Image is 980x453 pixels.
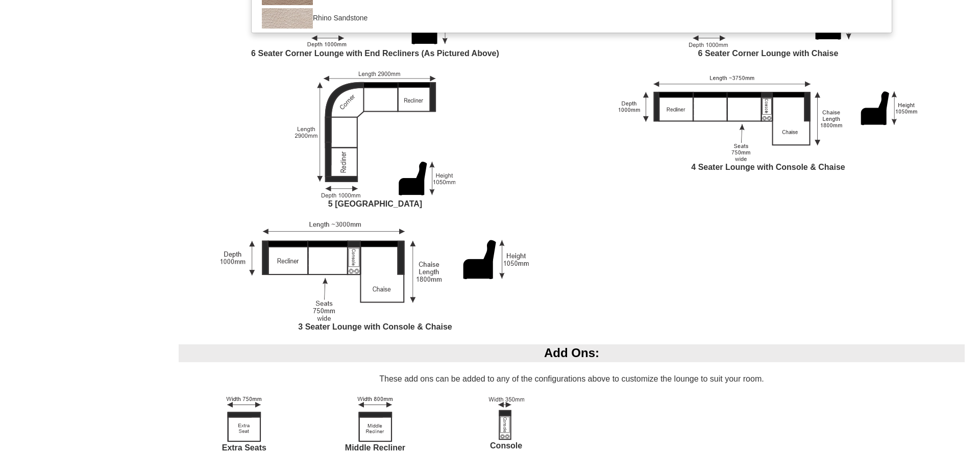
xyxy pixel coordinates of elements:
img: 3 Seater Lounge with Console & Chaise [220,222,529,321]
b: Middle Recliner [345,443,405,452]
b: 3 Seater Lounge with Console & Chaise [298,322,452,331]
img: Rhino Sandstone [262,8,313,29]
a: Rhino Sandstone [252,7,892,30]
img: 4 Seater Lounge with Console & Chaise [619,71,918,162]
b: 5 [GEOGRAPHIC_DATA] [328,199,422,208]
img: Extra Seat [226,397,262,442]
b: Console [490,441,522,450]
img: 5 Seater Corner Lounge [295,71,455,198]
b: 6 Seater Corner Lounge with Chaise [698,49,839,58]
b: Extra Seats [222,443,266,452]
b: 4 Seater Lounge with Console & Chaise [691,163,845,171]
b: 6 Seater Corner Lounge with End Recliners (As Pictured Above) [251,49,499,58]
img: Middle Recliner [357,397,393,442]
div: Add Ons: [179,344,965,362]
img: Console [488,397,524,440]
